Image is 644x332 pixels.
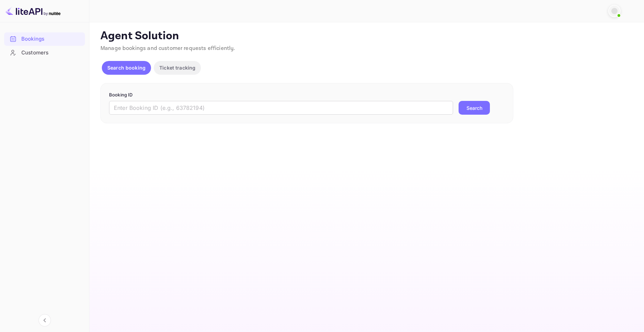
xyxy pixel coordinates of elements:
[100,29,632,43] p: Agent Solution
[21,35,82,43] div: Bookings
[109,92,505,98] p: Booking ID
[100,45,235,52] span: Manage bookings and customer requests efficiently.
[6,6,61,17] img: LiteAPI logo
[4,32,85,46] div: Bookings
[4,46,85,59] a: Customers
[109,101,453,115] input: Enter Booking ID (e.g., 63782194)
[4,46,85,60] div: Customers
[107,64,146,71] p: Search booking
[39,314,51,326] button: Collapse navigation
[459,101,490,115] button: Search
[4,32,85,45] a: Bookings
[159,64,195,71] p: Ticket tracking
[21,49,82,57] div: Customers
